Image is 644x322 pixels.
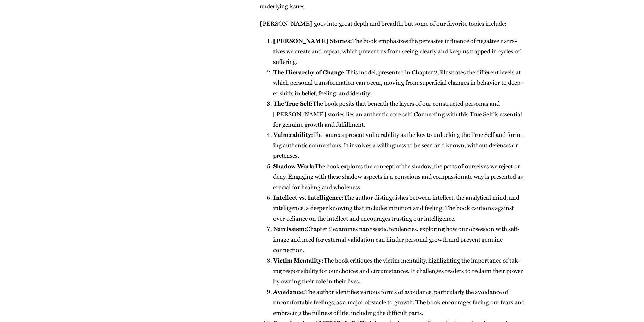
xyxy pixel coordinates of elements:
strong: Vic­tim Men­tal­i­ty: [273,256,324,265]
strong: Vul­ner­a­bil­i­ty: [273,130,313,139]
p: [PERSON_NAME] goes into great depth and breadth, but some of our favorite top­ics include: [260,18,525,29]
li: Chap­ter 5 exam­ines nar­cis­sis­tic ten­den­cies, explor­ing how our obses­sion with self-image ... [273,224,525,255]
strong: [PERSON_NAME] Sto­ries: [273,36,352,45]
strong: Avoid­ance: [273,287,305,296]
li: The sources present vul­ner­a­bil­i­ty as the key to unlock­ing the True Self and form­ing authen... [273,129,525,161]
strong: Shad­ow Work: [273,162,315,170]
li: The author dis­tin­guish­es between intel­lect, the ana­lyt­i­cal mind, and intel­li­gence, a dee... [273,192,525,224]
li: The book posits that beneath the lay­ers of our con­struct­ed per­sonas and [PERSON_NAME] sto­rie... [273,98,525,130]
strong: The Hier­ar­chy of Change: [273,68,346,76]
li: The book explores the con­cept of the shad­ow, the parts of our­selves we reject or deny. Engag­i... [273,161,525,192]
strong: Nar­cis­sism: [273,224,306,233]
li: This mod­el, pre­sent­ed in Chap­ter 2, illus­trates the dif­fer­ent lev­els at which per­son­al ... [273,67,525,98]
strong: Intel­lect vs. Intel­li­gence: [273,193,344,202]
li: The book empha­sizes the per­va­sive influ­ence of neg­a­tive nar­ra­tives we cre­ate and repeat,... [273,35,525,67]
li: The book cri­tiques the vic­tim men­tal­i­ty, high­light­ing the impor­tance of tak­ing respon­si... [273,255,525,287]
strong: The True Self: [273,99,313,108]
li: The author iden­ti­fies var­i­ous forms of avoid­ance, par­tic­u­lar­ly the avoid­ance of uncom­f... [273,287,525,318]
